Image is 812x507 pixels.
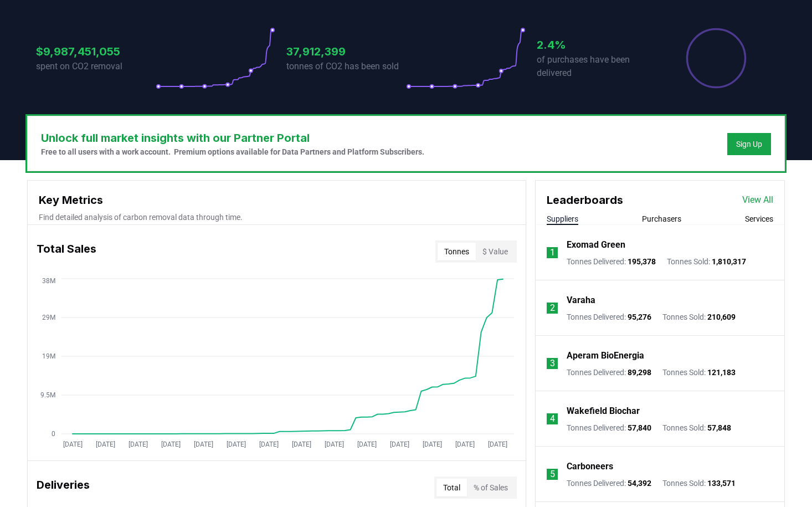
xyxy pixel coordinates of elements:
h3: Total Sales [37,240,96,263]
tspan: 29M [42,314,55,321]
button: Sign Up [727,133,771,155]
tspan: [DATE] [423,441,442,448]
tspan: [DATE] [488,441,507,448]
span: 195,378 [628,257,656,266]
p: Tonnes Sold : [662,367,736,378]
p: Tonnes Delivered : [567,422,651,433]
tspan: [DATE] [129,441,148,448]
p: 2 [550,301,555,315]
span: 1,810,317 [712,257,746,266]
tspan: 38M [42,277,55,285]
tspan: [DATE] [357,441,377,448]
a: Aperam BioEnergia [567,349,644,362]
h3: $9,987,451,055 [36,43,156,60]
p: Tonnes Delivered : [567,367,651,378]
p: 4 [550,412,555,426]
tspan: [DATE] [194,441,213,448]
tspan: [DATE] [161,441,181,448]
p: Tonnes Delivered : [567,478,651,489]
p: Tonnes Sold : [662,422,731,433]
h3: Leaderboards [547,192,623,208]
tspan: 19M [42,352,55,360]
button: Purchasers [642,213,681,224]
p: spent on CO2 removal [36,60,156,73]
h3: 37,912,399 [286,43,406,60]
a: Exomad Green [567,238,625,252]
tspan: [DATE] [96,441,115,448]
button: Tonnes [438,243,476,260]
p: Tonnes Sold : [662,478,736,489]
p: 1 [550,246,555,259]
h3: Key Metrics [39,192,515,208]
tspan: [DATE] [227,441,246,448]
button: Suppliers [547,213,578,224]
span: 57,840 [628,423,651,432]
span: 133,571 [707,479,736,488]
a: View All [742,193,773,207]
span: 210,609 [707,313,736,321]
h3: Unlock full market insights with our Partner Portal [41,130,424,146]
tspan: 9.5M [40,391,55,399]
button: Services [745,213,773,224]
button: $ Value [476,243,515,260]
span: 89,298 [628,368,651,377]
div: Percentage of sales delivered [685,27,747,89]
p: Free to all users with a work account. Premium options available for Data Partners and Platform S... [41,146,424,157]
a: Sign Up [736,139,762,150]
span: 54,392 [628,479,651,488]
span: 95,276 [628,313,651,321]
tspan: [DATE] [325,441,344,448]
p: Tonnes Sold : [667,256,746,267]
a: Varaha [567,294,595,307]
p: of purchases have been delivered [537,53,656,80]
tspan: [DATE] [292,441,311,448]
a: Carboneers [567,460,613,473]
h3: Deliveries [37,477,90,499]
p: Find detailed analysis of carbon removal data through time. [39,212,515,223]
button: % of Sales [467,479,515,496]
p: 5 [550,468,555,481]
p: tonnes of CO2 has been sold [286,60,406,73]
h3: 2.4% [537,37,656,53]
tspan: [DATE] [63,441,83,448]
tspan: 0 [52,430,55,438]
tspan: [DATE] [259,441,279,448]
p: Tonnes Delivered : [567,311,651,322]
a: Wakefield Biochar [567,404,640,418]
span: 121,183 [707,368,736,377]
button: Total [436,479,467,496]
span: 57,848 [707,423,731,432]
p: Tonnes Sold : [662,311,736,322]
tspan: [DATE] [455,441,475,448]
p: Tonnes Delivered : [567,256,656,267]
p: 3 [550,357,555,370]
tspan: [DATE] [390,441,409,448]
